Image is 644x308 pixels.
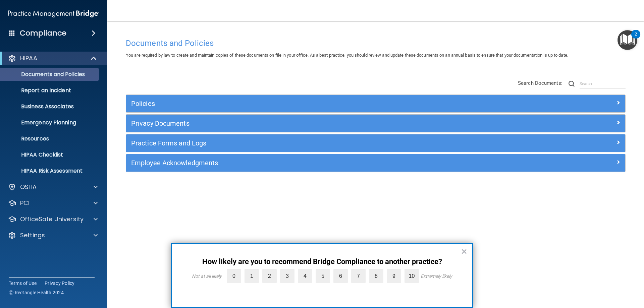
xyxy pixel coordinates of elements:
[20,231,45,239] p: Settings
[45,280,75,287] a: Privacy Policy
[369,269,383,283] label: 8
[131,139,495,147] h5: Practice Forms and Logs
[20,28,66,38] h4: Compliance
[262,269,277,283] label: 2
[298,269,312,283] label: 4
[126,39,626,48] h4: Documents and Policies
[185,257,459,266] p: How likely are you to recommend Bridge Compliance to another practice?
[461,246,467,257] button: Close
[20,183,37,191] p: OSHA
[518,80,562,86] span: Search Documents:
[245,269,259,283] label: 1
[9,289,64,296] span: Ⓒ Rectangle Health 2024
[618,30,637,50] button: Open Resource Center, 2 new notifications
[569,81,575,87] img: ic-search.3b580494.png
[4,119,96,126] p: Emergency Planning
[20,54,37,62] p: HIPAA
[4,87,96,94] p: Report an Incident
[20,199,30,207] p: PCI
[20,215,84,223] p: OfficeSafe University
[4,151,96,158] p: HIPAA Checklist
[333,269,348,283] label: 6
[528,260,636,287] iframe: Drift Widget Chat Controller
[227,269,241,283] label: 0
[351,269,366,283] label: 7
[126,53,568,58] span: You are required by law to create and maintain copies of these documents on file in your office. ...
[635,34,637,43] div: 2
[4,135,96,142] p: Resources
[421,273,452,279] div: Extremely likely
[405,269,419,283] label: 10
[387,269,401,283] label: 9
[8,7,99,20] img: PMB logo
[4,71,96,78] p: Documents and Policies
[280,269,294,283] label: 3
[131,120,495,127] h5: Privacy Documents
[4,103,96,110] p: Business Associates
[4,168,96,174] p: HIPAA Risk Assessment
[131,159,495,167] h5: Employee Acknowledgments
[192,273,222,279] div: Not at all likely
[316,269,330,283] label: 5
[580,79,626,89] input: Search
[9,280,37,287] a: Terms of Use
[131,100,495,107] h5: Policies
